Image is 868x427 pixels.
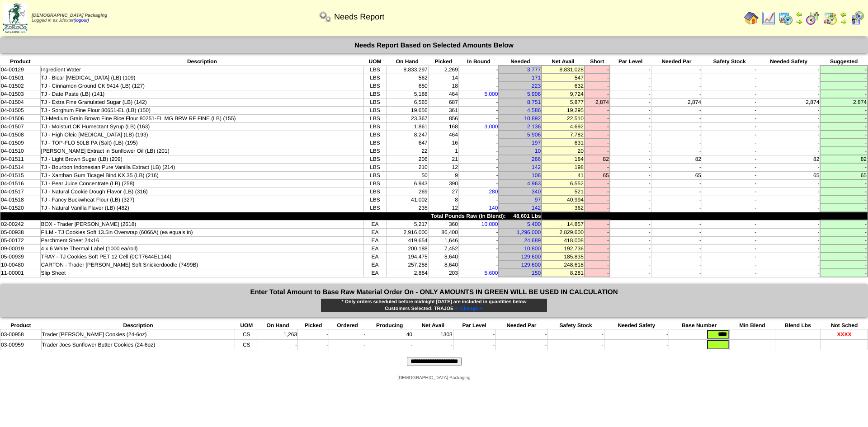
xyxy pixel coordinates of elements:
[428,179,458,188] td: 390
[0,155,41,163] td: 04-01511
[428,82,458,90] td: 18
[702,114,757,122] td: -
[527,131,541,138] a: 5,906
[702,204,757,212] td: -
[585,171,610,179] td: 65
[585,122,610,131] td: -
[542,179,585,188] td: 6,552
[850,11,864,25] img: calendarcustomer.gif
[757,114,821,122] td: -
[40,82,364,90] td: TJ - Cinnamon Ground CK 9414 (LB) (127)
[428,147,458,155] td: 1
[40,122,364,131] td: TJ - MoisturLOK Humectant Syrup (LB) (163)
[40,220,364,228] td: BOX - Trader [PERSON_NAME] (2618)
[484,91,498,97] a: 5,000
[757,122,821,131] td: -
[458,58,499,66] th: In Bound
[820,58,868,66] th: Suggested
[610,58,651,66] th: Par Level
[585,131,610,139] td: -
[702,179,757,188] td: -
[517,229,541,235] a: 1,296,000
[0,147,41,155] td: 04-01510
[651,122,702,131] td: -
[32,13,107,18] span: [DEMOGRAPHIC_DATA] Packaging
[532,75,541,81] a: 171
[757,82,821,90] td: -
[651,58,702,66] th: Needed Par
[521,262,541,268] a: 129,600
[524,245,541,252] a: 10,800
[651,106,702,114] td: -
[386,66,428,74] td: 8,833,297
[458,131,499,139] td: -
[532,164,541,170] a: 142
[40,188,364,196] td: TJ - Natural Cookie Dough Flavor (LB) (316)
[0,58,41,66] th: Product
[651,179,702,188] td: -
[610,188,651,196] td: -
[702,155,757,163] td: -
[0,66,41,74] td: 04-00129
[386,82,428,90] td: 650
[820,196,868,204] td: -
[364,188,386,196] td: LBS
[40,139,364,147] td: TJ - TOP-FLO 50LB PA (Salt) (LB) (195)
[386,58,428,66] th: On Hand
[453,306,483,311] a: ⇐ Change ⇐
[651,163,702,171] td: -
[428,58,458,66] th: Picked
[40,179,364,188] td: TJ - Pear Juice Concentrate (LB) (258)
[364,204,386,212] td: LBS
[428,204,458,212] td: 12
[610,171,651,179] td: -
[702,58,757,66] th: Safety Stock
[386,98,428,106] td: 6,565
[757,131,821,139] td: -
[542,90,585,98] td: 9,724
[428,98,458,106] td: 687
[0,114,41,122] td: 04-01506
[702,74,757,82] td: -
[0,163,41,171] td: 04-01514
[386,114,428,122] td: 23,367
[585,179,610,188] td: -
[542,114,585,122] td: 22,510
[458,74,499,82] td: -
[386,90,428,98] td: 5,188
[364,131,386,139] td: LBS
[542,204,585,212] td: 362
[744,11,759,25] img: home.gif
[757,188,821,196] td: -
[40,163,364,171] td: TJ - Bourbon Indonesian Pure Vanilla Extract (LB) (214)
[651,82,702,90] td: -
[542,58,585,66] th: Net Avail
[820,131,868,139] td: -
[651,98,702,106] td: 2,874
[458,147,499,155] td: -
[364,122,386,131] td: LBS
[702,139,757,147] td: -
[532,156,541,162] a: 266
[364,98,386,106] td: LBS
[0,122,41,131] td: 04-01507
[364,179,386,188] td: LBS
[651,139,702,147] td: -
[524,115,541,122] a: 10,892
[386,139,428,147] td: 647
[702,106,757,114] td: -
[651,171,702,179] td: 65
[428,106,458,114] td: 361
[610,90,651,98] td: -
[757,163,821,171] td: -
[542,131,585,139] td: 7,782
[610,155,651,163] td: -
[364,114,386,122] td: LBS
[364,139,386,147] td: LBS
[757,179,821,188] td: -
[585,139,610,147] td: -
[757,147,821,155] td: -
[428,66,458,74] td: 2,269
[386,106,428,114] td: 19,656
[318,9,332,24] img: workflow.png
